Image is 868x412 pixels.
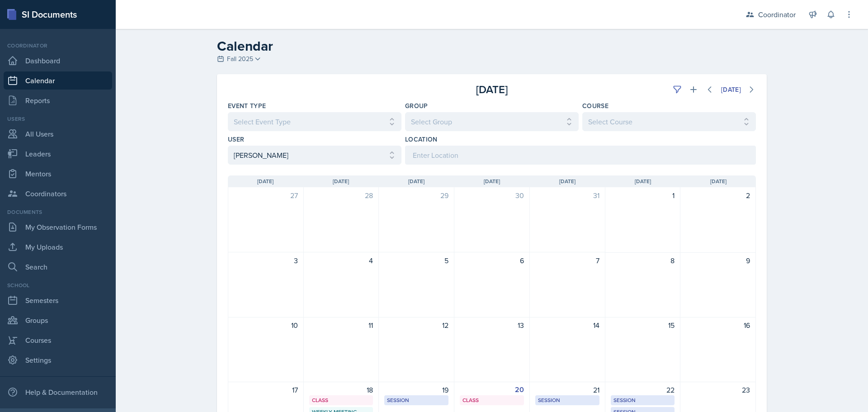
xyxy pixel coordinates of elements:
[309,320,373,331] div: 11
[312,396,371,404] div: Class
[228,135,244,144] label: User
[460,320,524,331] div: 13
[4,71,112,90] a: Calendar
[635,177,651,185] span: [DATE]
[535,320,599,331] div: 14
[234,320,298,331] div: 10
[4,383,112,401] div: Help & Documentation
[611,320,675,331] div: 15
[4,331,112,349] a: Courses
[234,384,298,395] div: 17
[234,255,298,266] div: 3
[333,177,349,185] span: [DATE]
[460,190,524,201] div: 30
[613,396,672,404] div: Session
[4,311,112,329] a: Groups
[227,54,253,64] span: Fall 2025
[484,177,500,185] span: [DATE]
[758,9,796,20] div: Coordinator
[721,86,741,93] div: [DATE]
[384,384,448,395] div: 19
[4,291,112,309] a: Semesters
[384,255,448,266] div: 5
[217,38,767,54] h2: Calendar
[611,190,675,201] div: 1
[4,125,112,143] a: All Users
[4,281,112,289] div: School
[559,177,576,185] span: [DATE]
[405,135,438,144] label: Location
[4,165,112,183] a: Mentors
[4,115,112,123] div: Users
[4,218,112,236] a: My Observation Forms
[686,384,750,395] div: 23
[686,190,750,201] div: 2
[384,320,448,331] div: 12
[4,238,112,256] a: My Uploads
[4,52,112,70] a: Dashboard
[408,177,425,185] span: [DATE]
[384,190,448,201] div: 29
[4,185,112,203] a: Coordinators
[4,145,112,163] a: Leaders
[686,255,750,266] div: 9
[4,42,112,50] div: Coordinator
[405,101,428,110] label: Group
[611,255,675,266] div: 8
[460,255,524,266] div: 6
[4,351,112,369] a: Settings
[460,384,524,395] div: 20
[4,208,112,216] div: Documents
[4,91,112,109] a: Reports
[309,384,373,395] div: 18
[387,396,446,404] div: Session
[228,101,266,110] label: Event Type
[535,384,599,395] div: 21
[582,101,609,110] label: Course
[715,82,747,97] button: [DATE]
[538,396,597,404] div: Session
[611,384,675,395] div: 22
[535,190,599,201] div: 31
[710,177,726,185] span: [DATE]
[462,396,521,404] div: Class
[686,320,750,331] div: 16
[234,190,298,201] div: 27
[535,255,599,266] div: 7
[405,146,756,165] input: Enter Location
[404,81,580,98] div: [DATE]
[4,258,112,276] a: Search
[309,190,373,201] div: 28
[257,177,274,185] span: [DATE]
[309,255,373,266] div: 4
